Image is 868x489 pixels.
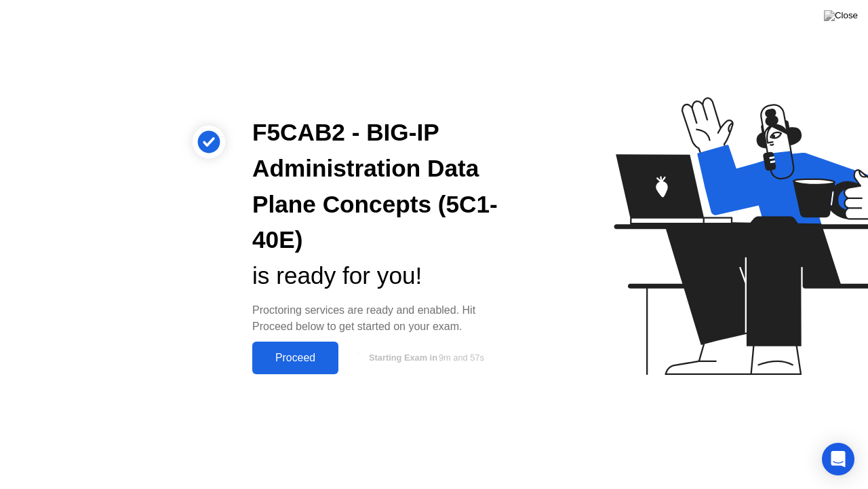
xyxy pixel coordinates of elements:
div: Open Intercom Messenger [822,443,854,475]
div: F5CAB2 - BIG-IP Administration Data Plane Concepts (5C1-40E) [252,115,505,258]
span: 9m and 57s [439,352,484,363]
div: is ready for you! [252,258,505,294]
div: Proceed [256,352,334,364]
img: Close [824,10,858,21]
button: Starting Exam in9m and 57s [345,345,505,371]
div: Proctoring services are ready and enabled. Hit Proceed below to get started on your exam. [252,302,505,335]
button: Proceed [252,342,338,374]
